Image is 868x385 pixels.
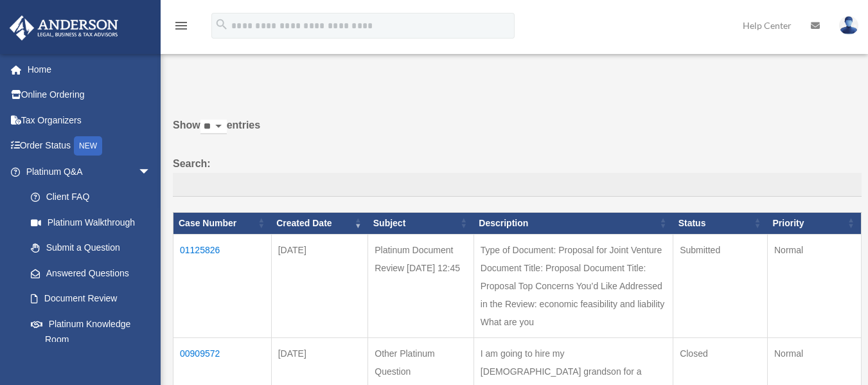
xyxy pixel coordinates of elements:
[200,120,227,134] select: Showentries
[9,57,170,82] a: Home
[18,260,157,286] a: Answered Questions
[18,210,164,235] a: Platinum Walkthrough
[138,159,164,185] span: arrow_drop_down
[6,15,122,40] img: Anderson Advisors Platinum Portal
[9,107,170,133] a: Tax Organizers
[9,133,170,159] a: Order StatusNEW
[9,159,164,184] a: Platinum Q&Aarrow_drop_down
[18,286,164,312] a: Document Review
[18,235,164,261] a: Submit a Question
[173,155,862,197] label: Search:
[18,311,164,352] a: Platinum Knowledge Room
[768,234,862,337] td: Normal
[474,213,673,235] th: Description: activate to sort column ascending
[368,213,474,235] th: Subject: activate to sort column ascending
[9,82,170,108] a: Online Ordering
[173,234,272,337] td: 01125826
[74,136,102,156] div: NEW
[271,234,368,337] td: [DATE]
[18,184,164,210] a: Client FAQ
[173,213,272,235] th: Case Number: activate to sort column ascending
[215,17,229,31] i: search
[173,116,862,147] label: Show entries
[173,18,189,33] i: menu
[368,234,474,337] td: Platinum Document Review [DATE] 12:45
[768,213,862,235] th: Priority: activate to sort column ascending
[173,22,189,33] a: menu
[474,234,673,337] td: Type of Document: Proposal for Joint Venture Document Title: Proposal Document Title: Proposal To...
[173,173,862,197] input: Search:
[839,16,858,35] img: User Pic
[271,213,368,235] th: Created Date: activate to sort column ascending
[673,234,768,337] td: Submitted
[673,213,768,235] th: Status: activate to sort column ascending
